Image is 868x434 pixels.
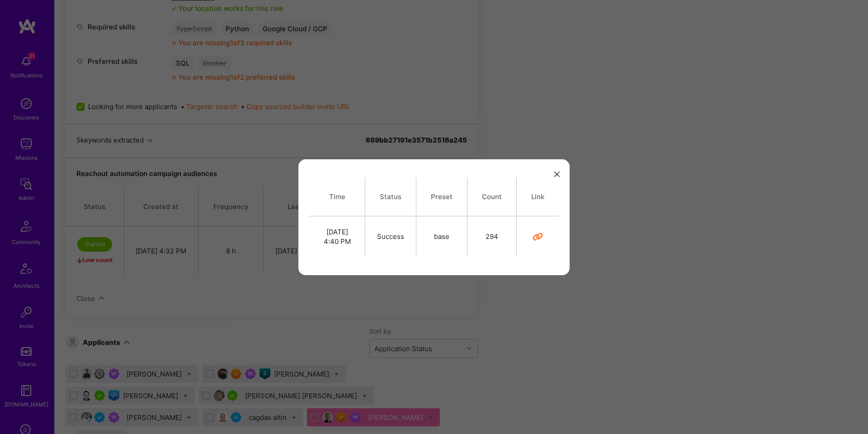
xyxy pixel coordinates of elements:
th: Preset [416,177,467,216]
td: base [416,216,467,257]
td: Success [365,216,416,257]
th: Time [309,177,365,216]
th: Link [517,177,559,216]
th: Status [365,177,416,216]
td: 294 [467,216,517,257]
td: [DATE] 4:40 PM [309,216,365,257]
div: modal [298,159,570,275]
i: icon Close [554,172,560,177]
i: icon Link [533,232,543,242]
th: Count [467,177,517,216]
